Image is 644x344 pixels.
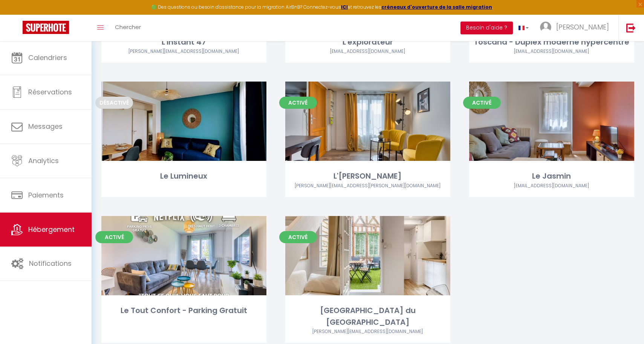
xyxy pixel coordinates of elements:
[285,36,450,48] div: L'explorateur
[29,259,72,268] span: Notifications
[469,36,634,48] div: Toscana - Duplex moderne hypercentre
[469,182,634,190] div: Airbnb
[285,305,450,329] div: [GEOGRAPHIC_DATA] du [GEOGRAPHIC_DATA]
[285,48,450,55] div: Airbnb
[279,97,317,109] span: Activé
[285,170,450,182] div: L'[PERSON_NAME]
[28,53,67,62] span: Calendriers
[469,170,634,182] div: Le Jasmin
[463,97,501,109] span: Activé
[28,190,64,200] span: Paiements
[460,22,513,34] button: Besoin d'aide ?
[469,48,634,55] div: Airbnb
[95,97,133,109] span: Désactivé
[28,122,63,131] span: Messages
[101,36,266,48] div: L'instant 47
[101,48,266,55] div: Airbnb
[28,225,75,234] span: Hébergement
[23,21,69,34] img: Super Booking
[341,4,348,10] a: ICI
[101,170,266,182] div: Le Lumineux
[95,231,133,243] span: Activé
[540,22,551,33] img: ...
[101,305,266,316] div: Le Tout Confort - Parking Gratuit
[6,3,29,26] button: Ouvrir le widget de chat LiveChat
[285,182,450,190] div: Airbnb
[285,328,450,335] div: Airbnb
[534,15,618,41] a: ... [PERSON_NAME]
[115,23,141,31] span: Chercher
[381,4,492,10] a: créneaux d'ouverture de la salle migration
[28,87,72,97] span: Réservations
[279,231,317,243] span: Activé
[109,15,147,41] a: Chercher
[28,156,59,165] span: Analytics
[626,23,636,32] img: logout
[556,22,609,32] span: [PERSON_NAME]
